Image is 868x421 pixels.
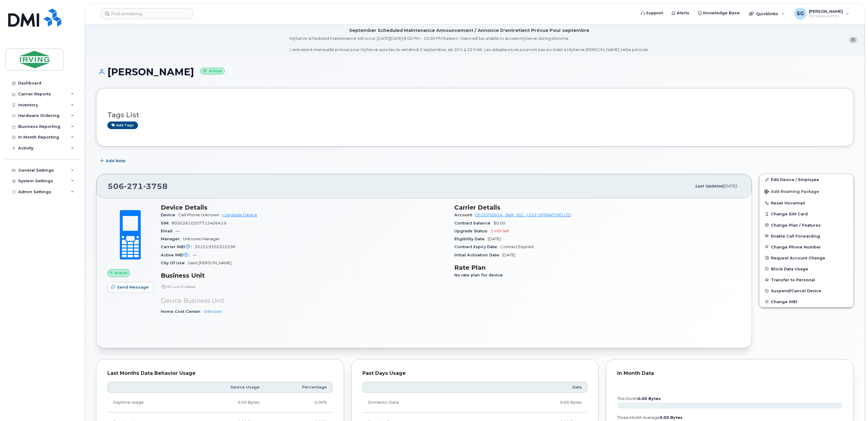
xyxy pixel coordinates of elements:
h1: [PERSON_NAME] [96,67,854,77]
h3: Tags List [107,111,843,119]
tspan: 0.00 Bytes [660,415,683,420]
span: Device [161,213,178,217]
span: Manager [161,237,183,241]
span: [DATE] [502,253,515,257]
button: Transfer to Personal [759,274,853,285]
button: Change Phone Number [759,241,853,252]
button: Suspend/Cancel Device [759,285,853,296]
span: 271 [124,182,143,191]
span: — [176,229,180,233]
td: 0.00% [265,393,333,412]
h3: Device Details [161,204,447,211]
button: Request Account Change [759,252,853,263]
span: Home Cost Center [161,309,204,314]
span: SIM [161,221,172,225]
text: three month average [617,415,683,420]
span: Add Note [106,158,126,164]
span: Send Message [117,284,149,290]
span: Contract balance [454,221,493,225]
p: HR Lock Enabled [161,284,447,289]
h3: Rate Plan [454,264,741,271]
span: Upgrade Status [454,229,490,233]
text: this month [617,396,661,401]
span: $0.00 [493,221,505,225]
button: Enable Call Forwarding [759,231,853,241]
tspan: 0.00 Bytes [638,396,661,401]
th: Data [486,382,587,393]
span: Cell Phone Unknown [178,213,219,217]
span: Suspend/Cancel Device [771,289,821,293]
span: Change Plan / Features [771,223,821,227]
span: Contract Expired [500,245,533,249]
span: — [193,253,197,257]
button: Change SIM Card [759,208,853,219]
span: Email [161,229,176,233]
td: Daytime Usage [107,393,190,412]
span: Enable Call Forwarding [771,234,820,238]
button: Add Note [96,156,131,166]
span: Saint [PERSON_NAME] [188,261,231,265]
span: Eligibility Date [454,237,488,241]
td: 0.00 Bytes [190,393,265,412]
span: 3758 [143,182,168,191]
span: Unknown Manager [183,237,220,241]
span: 506 [108,182,168,191]
span: 2 mth left [490,229,509,233]
small: Active [200,68,225,75]
div: Last Months Data Behavior Usage [107,370,333,376]
span: Active [114,270,127,276]
span: Last updated [695,184,723,188]
p: Device Business Unit [161,296,447,305]
span: Carrier IMEI [161,245,195,249]
span: No rate plan for device [454,273,506,277]
span: Initial Activation Date [454,253,502,257]
button: Send Message [107,282,154,293]
div: September Scheduled Maintenance Announcement / Annonce D'entretient Prévue Pour septembre [349,27,589,34]
td: 0.00 Bytes [486,393,587,412]
span: Contract Expiry Date [454,245,500,249]
button: Change IMEI [759,296,853,307]
div: Past Days Usage [362,370,588,376]
button: Block Data Usage [759,263,853,274]
span: [DATE] [488,237,501,241]
th: Device Usage [190,382,265,393]
a: + Upgrade Device [222,213,257,217]
span: 352519350322296 [195,245,236,249]
span: [DATE] [723,184,737,188]
span: Active IMEI [161,253,193,257]
button: Change Plan / Features [759,220,853,231]
h3: Business Unit [161,272,447,279]
h3: Carrier Details [454,204,741,211]
span: Add Roaming Package [764,189,819,195]
span: Account [454,213,475,217]
td: Domestic Data [362,393,486,412]
div: MyServe scheduled maintenance will occur [DATE][DATE] 8:00 PM - 10:00 PM Eastern. Users will be u... [290,36,649,53]
button: close notification [849,37,857,43]
button: Add Roaming Package [759,185,853,197]
span: 89302610207712406419 [172,221,226,225]
a: Add tags [107,122,138,129]
th: Percentage [265,382,333,393]
a: 0510700614 - Bell - IEQ - GULF OPERATORS LTD [475,213,571,217]
button: Reset Voicemail [759,197,853,208]
a: Unknown [204,309,222,314]
span: City Of Use [161,261,188,265]
a: Edit Device / Employee [759,174,853,185]
div: In Month Data [617,370,843,376]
